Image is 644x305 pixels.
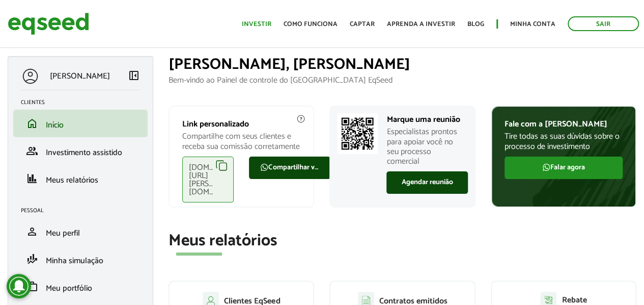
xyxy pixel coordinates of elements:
[128,69,140,82] span: left_panel_close
[386,127,461,166] p: Especialistas prontos para apoiar você no seu processo comercial
[128,69,140,84] a: Colapsar menu
[46,282,92,295] span: Meu portfólio
[21,281,140,293] a: workMeu portfólio
[260,163,268,171] img: FaWhatsapp.svg
[26,225,38,238] span: person
[284,21,338,28] a: Como funciona
[26,281,38,293] span: work
[46,118,64,132] span: Início
[510,21,555,28] a: Minha conta
[505,119,623,129] p: Fale com a [PERSON_NAME]
[46,226,80,240] span: Meu perfil
[13,165,148,192] li: Meus relatórios
[26,117,38,130] span: home
[182,119,300,129] p: Link personalizado
[386,171,468,194] a: Agendar reunião
[542,163,550,171] img: FaWhatsapp.svg
[26,172,38,185] span: finance
[21,253,140,265] a: finance_modeMinha simulação
[249,157,330,179] a: Compartilhar via WhatsApp
[21,208,148,214] h2: Pessoal
[21,117,140,130] a: homeInício
[350,21,375,28] a: Captar
[50,71,110,81] p: [PERSON_NAME]
[13,273,148,300] li: Meu portfólio
[242,21,271,28] a: Investir
[568,16,639,31] a: Sair
[169,56,636,73] h1: [PERSON_NAME], [PERSON_NAME]
[13,218,148,245] li: Meu perfil
[169,232,636,250] h2: Meus relatórios
[337,113,378,154] img: Marcar reunião com consultor
[296,114,305,123] img: agent-meulink-info2.svg
[505,157,623,179] a: Falar agora
[26,145,38,157] span: group
[21,172,140,185] a: financeMeus relatórios
[467,21,484,28] a: Blog
[26,253,38,265] span: finance_mode
[562,295,586,305] p: Rebate
[46,146,122,160] span: Investimento assistido
[387,21,455,28] a: Aprenda a investir
[182,157,234,202] div: [DOMAIN_NAME][URL][PERSON_NAME][DOMAIN_NAME]
[169,75,636,85] p: Bem-vindo ao Painel de controle do [GEOGRAPHIC_DATA] EqSeed
[46,173,98,187] span: Meus relatórios
[8,10,89,37] img: EqSeed
[386,115,461,124] p: Marque uma reunião
[21,99,148,106] h2: Clientes
[21,145,140,157] a: groupInvestimento assistido
[46,254,103,268] span: Minha simulação
[13,245,148,273] li: Minha simulação
[21,225,140,238] a: personMeu perfil
[505,132,623,151] p: Tire todas as suas dúvidas sobre o processo de investimento
[13,137,148,165] li: Investimento assistido
[13,110,148,137] li: Início
[182,132,300,151] p: Compartilhe com seus clientes e receba sua comissão corretamente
